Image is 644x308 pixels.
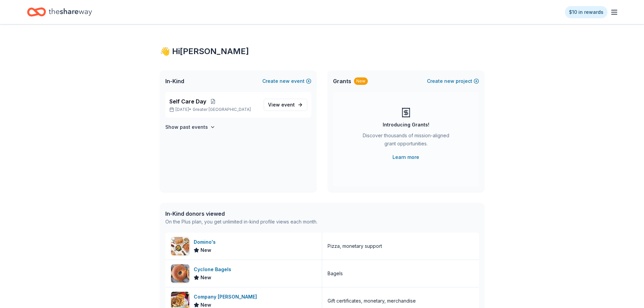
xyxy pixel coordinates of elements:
div: Bagels [328,269,343,278]
span: Self Care Day [169,97,206,105]
span: new [444,77,454,85]
img: Image for Cyclone Bagels [171,264,189,283]
a: Home [27,4,92,20]
div: New [354,77,368,85]
div: Gift certificates, monetary, merchandise [328,297,416,305]
a: View event [264,99,307,111]
span: In-Kind [165,77,184,85]
span: New [200,246,211,254]
p: [DATE] • [169,107,258,112]
div: On the Plus plan, you get unlimited in-kind profile views each month. [165,218,317,226]
div: Domino's [194,238,218,246]
span: event [281,102,295,108]
a: $10 in rewards [565,6,607,18]
div: Pizza, monetary support [328,242,382,250]
button: Createnewevent [262,77,311,85]
span: New [200,274,211,282]
img: Image for Domino's [171,237,189,255]
span: View [268,101,295,109]
div: Discover thousands of mission-aligned grant opportunities. [360,132,452,150]
div: Introducing Grants! [383,121,429,129]
span: Grants [333,77,351,85]
div: Cyclone Bagels [194,265,234,274]
button: Createnewproject [427,77,479,85]
span: Greater [GEOGRAPHIC_DATA] [193,107,251,112]
a: Learn more [392,153,419,161]
h4: Show past events [165,123,208,131]
div: 👋 Hi [PERSON_NAME] [160,46,484,57]
div: In-Kind donors viewed [165,210,317,218]
button: Show past events [165,123,215,131]
span: new [280,77,290,85]
div: Company [PERSON_NAME] [194,293,260,301]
